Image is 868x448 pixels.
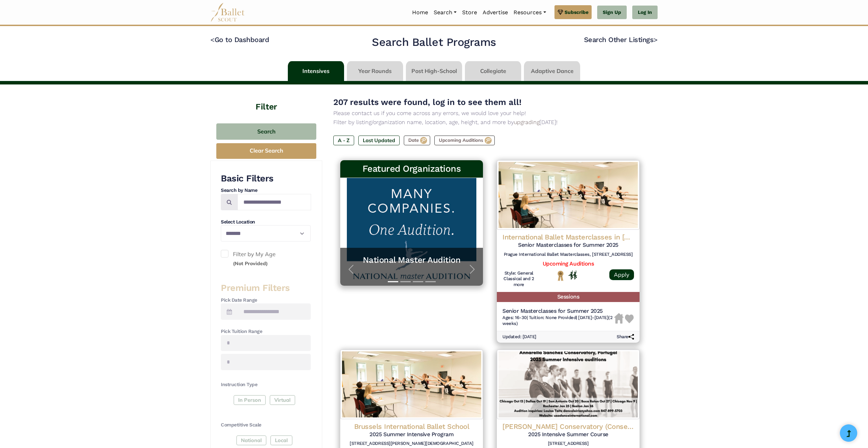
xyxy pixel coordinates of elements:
h4: Filter [210,84,322,113]
li: Intensives [286,61,345,81]
button: Clear Search [216,143,316,159]
h6: [STREET_ADDRESS][PERSON_NAME][DEMOGRAPHIC_DATA] [346,441,477,447]
small: (Not Provided) [233,260,268,267]
span: [DATE]-[DATE] (2 weeks) [502,315,612,326]
a: Upcoming Auditions [543,260,594,267]
a: Subscribe [554,5,592,19]
li: Adaptive Dance [523,61,582,81]
h4: Select Location [221,219,311,226]
img: gem.svg [558,8,563,16]
li: Collegiate [464,61,523,81]
a: upgrading [514,119,540,125]
h6: [STREET_ADDRESS] [502,441,634,447]
img: Logo [497,160,640,230]
h4: [PERSON_NAME] Conservatory (Conservatório Internacional de Ballet e [PERSON_NAME]) [502,422,634,431]
a: Sign Up [597,6,627,19]
span: Tuition: None Provided [529,315,576,320]
h6: Updated: [DATE] [502,334,536,340]
label: Upcoming Auditions [434,136,495,145]
code: < [210,35,215,44]
li: Year Rounds [345,61,404,81]
a: National Master Audition [347,255,476,266]
h4: Competitive Scale [221,422,311,429]
h3: Featured Organizations [346,163,477,175]
h5: 2025 Intensive Summer Course [502,431,634,438]
button: Slide 4 [425,278,436,286]
label: Last Updated [358,136,400,145]
h2: Search Ballet Programs [372,35,496,50]
button: Slide 2 [400,278,411,286]
input: Search by names... [237,194,311,210]
h6: Share [617,334,634,340]
img: Logo [340,350,483,419]
h6: Style: General Classical and 2 more [502,270,535,288]
h5: Senior Masterclasses for Summer 2025 [502,242,634,249]
h6: Prague International Ballet Masterclasses, [STREET_ADDRESS] [502,252,634,258]
span: 207 results were found, log in to see them all! [333,97,521,107]
a: Log In [632,6,658,19]
button: Slide 3 [413,278,423,286]
a: Resources [511,5,549,20]
span: Ages: 16-30 [502,315,527,320]
label: Filter by My Age [221,250,311,268]
a: Search [431,5,459,20]
h4: Instruction Type [221,381,311,388]
a: Advertise [480,5,511,20]
img: In Person [568,270,577,279]
h3: Premium Filters [221,282,311,294]
label: Date [404,136,430,145]
h4: International Ballet Masterclasses in [GEOGRAPHIC_DATA] [502,233,634,242]
a: Search Other Listings> [584,35,658,44]
a: Home [409,5,431,20]
h4: Brussels International Ballet School [346,422,477,431]
a: <Go to Dashboard [210,35,269,44]
a: Store [459,5,480,20]
h4: Search by Name [221,187,311,194]
img: Logo [497,350,640,419]
img: Heart [625,315,634,323]
h5: Sessions [497,292,640,302]
p: Filter by listing/organization name, location, age, height, and more by [DATE]! [333,118,646,127]
button: Search [216,123,316,140]
a: Apply [609,269,634,280]
h4: Pick Date Range [221,297,311,304]
label: A - Z [333,136,354,145]
img: National [556,270,565,281]
li: Post High-School [404,61,464,81]
h5: 2025 Summer Intensive Program [346,431,477,438]
h6: | | [502,315,614,327]
h4: Pick Tuition Range [221,328,311,335]
button: Slide 1 [388,278,398,286]
code: > [653,35,658,44]
h3: Basic Filters [221,173,311,185]
h5: Senior Masterclasses for Summer 2025 [502,308,614,315]
span: Subscribe [565,8,589,16]
img: Housing Unavailable [614,313,624,324]
p: Please contact us if you come across any errors, we would love your help! [333,109,646,118]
